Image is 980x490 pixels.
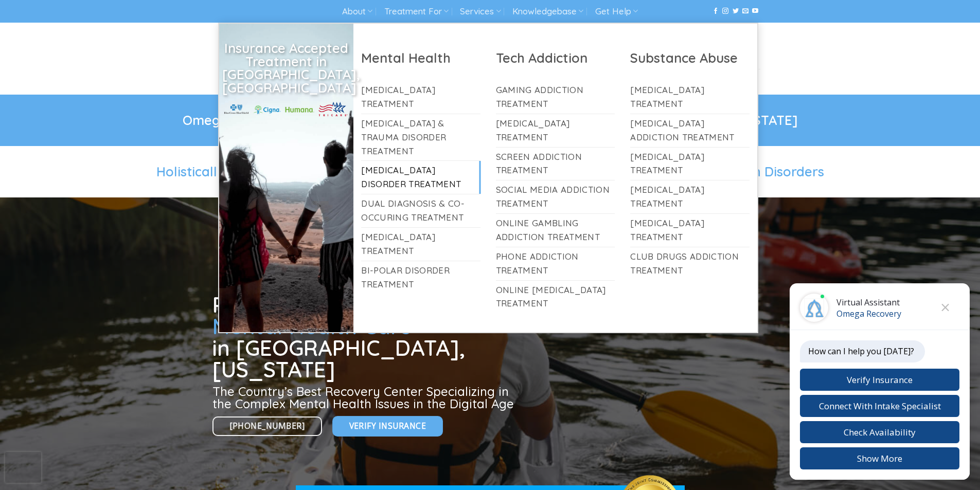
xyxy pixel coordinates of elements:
[630,114,750,147] a: [MEDICAL_DATA] Addiction Treatment
[496,81,615,114] a: Gaming Addiction Treatment
[512,2,583,21] a: Knowledgebase
[712,8,719,15] a: Follow on Facebook
[361,228,480,261] a: [MEDICAL_DATA] Treatment
[496,214,615,247] a: Online Gambling Addiction Treatment
[212,294,518,380] h1: Remarkable in [GEOGRAPHIC_DATA], [US_STATE]
[496,148,615,180] a: Screen Addiction Treatment
[742,8,749,15] a: Send us an email
[361,161,480,194] a: [MEDICAL_DATA] Disorder Treatment
[384,2,449,21] a: Treatment For
[212,313,412,340] span: Mental Health Care
[733,8,739,15] a: Follow on Twitter
[361,194,480,227] a: Dual Diagnosis & Co-Occuring Treatment
[212,385,518,410] h3: The Country’s Best Recovery Center Specializing in the Complex Mental Health Issues in the Digita...
[222,42,350,94] h2: Insurance Accepted Treatment in [GEOGRAPHIC_DATA], [GEOGRAPHIC_DATA]
[342,2,372,21] a: About
[5,452,41,483] iframe: reCAPTCHA
[349,420,426,432] span: Verify Insurance
[630,214,750,247] a: [MEDICAL_DATA] Treatment
[630,247,750,280] a: Club Drugs Addiction Treatment
[496,114,615,147] a: [MEDICAL_DATA] Treatment
[595,2,638,21] a: Get Help
[230,420,305,432] span: [PHONE_NUMBER]
[630,180,750,213] a: [MEDICAL_DATA] Treatment
[332,416,443,436] a: Verify Insurance
[496,49,615,66] h2: Tech Addiction
[630,148,750,180] a: [MEDICAL_DATA] Treatment
[460,2,501,21] a: Services
[361,261,480,294] a: Bi-Polar Disorder Treatment
[212,416,323,437] a: [PHONE_NUMBER]
[496,247,615,280] a: Phone Addiction Treatment
[361,114,480,161] a: [MEDICAL_DATA] & Trauma Disorder Treatment
[630,49,750,66] h2: Substance Abuse
[496,180,615,213] a: Social Media Addiction Treatment
[496,281,615,314] a: Online [MEDICAL_DATA] Treatment
[630,81,750,114] a: [MEDICAL_DATA] Treatment
[361,81,480,114] a: [MEDICAL_DATA] Treatment
[752,8,758,15] a: Follow on YouTube
[156,164,824,179] span: Holistically Oriented Counseling and Comprehensive Wellness For Struggling With Mental Health Dis...
[361,49,480,66] h2: Mental Health
[722,8,728,15] a: Follow on Instagram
